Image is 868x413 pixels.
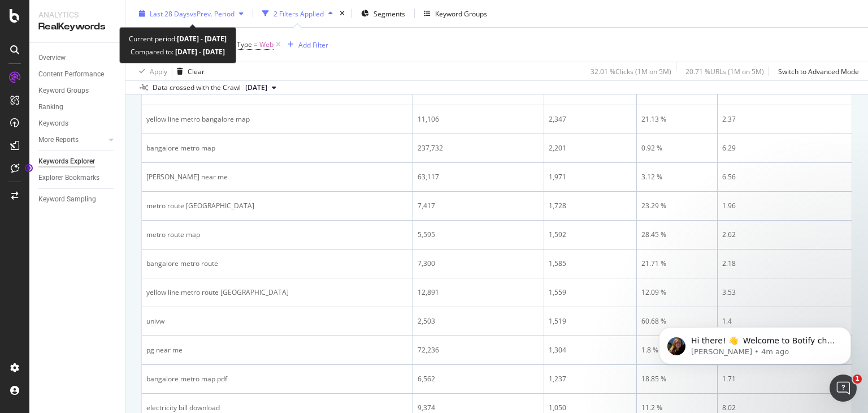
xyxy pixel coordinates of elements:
div: 60.68 % [641,316,713,326]
a: Keyword Sampling [38,193,117,205]
div: metro route [GEOGRAPHIC_DATA] [146,201,408,211]
div: bangalore metro map pdf [146,374,408,384]
div: electricity bill download [146,403,408,413]
a: More Reports [38,134,106,146]
div: yellow line metro route [GEOGRAPHIC_DATA] [146,287,408,298]
div: 2.37 [722,114,847,124]
div: Current period: [129,32,227,45]
div: Content Performance [38,68,104,80]
a: Ranking [38,101,117,113]
div: 6.56 [722,172,847,182]
div: 1,592 [549,230,632,240]
div: 1,559 [549,287,632,298]
div: 1,304 [549,345,632,355]
div: 2.62 [722,230,847,240]
span: Segments [374,8,405,18]
div: 12,891 [418,287,539,298]
iframe: Intercom live chat [830,375,857,402]
div: 11.2 % [641,403,713,413]
div: Apply [150,66,167,76]
div: 2 Filters Applied [274,8,324,18]
div: RealKeywords [38,20,116,33]
div: Clear [188,66,205,76]
div: Keyword Groups [435,8,487,18]
div: 1,971 [549,172,632,182]
div: bangalore metro route [146,259,408,269]
div: 0.92 % [641,143,713,153]
div: 1.8 % [641,345,713,355]
div: 2.18 [722,259,847,269]
iframe: Intercom notifications message [642,303,868,382]
span: vs Prev. Period [190,8,235,18]
div: 6,562 [418,374,539,384]
div: [PERSON_NAME] near me [146,172,408,182]
div: 8.02 [722,403,847,413]
button: Segments [357,5,410,23]
div: Compared to: [131,45,225,58]
div: Analytics [38,9,116,20]
div: 237,732 [418,143,539,153]
div: 20.71 % URLs ( 1M on 5M ) [685,66,764,76]
div: 2,347 [549,114,632,124]
button: Last 28 DaysvsPrev. Period [134,5,248,23]
div: metro route map [146,230,408,240]
div: 12.09 % [641,287,713,298]
div: Switch to Advanced Mode [778,66,859,76]
div: Explorer Bookmarks [38,172,99,184]
button: Add Filter [283,38,328,51]
div: 9,374 [418,403,539,413]
div: 1,728 [549,201,632,211]
div: Keyword Sampling [38,193,96,205]
div: yellow line metro bangalore map [146,114,408,124]
div: 6.29 [722,143,847,153]
a: Explorer Bookmarks [38,172,117,184]
a: Overview [38,52,117,64]
div: pg near me [146,345,408,355]
div: Add Filter [298,40,328,49]
div: Keywords [38,118,68,130]
div: univw [146,316,408,326]
div: 7,417 [418,201,539,211]
span: 2025 Mar. 3rd [245,83,267,93]
div: 7,300 [418,259,539,269]
button: Keyword Groups [419,5,492,23]
a: Content Performance [38,68,117,80]
div: 28.45 % [641,230,713,240]
div: 1,519 [549,316,632,326]
b: [DATE] - [DATE] [177,34,227,44]
span: = [254,40,258,49]
div: bangalore metro map [146,143,408,153]
div: 1,050 [549,403,632,413]
b: [DATE] - [DATE] [173,47,225,57]
a: Keywords [38,118,117,130]
div: 63,117 [418,172,539,182]
button: 2 Filters Applied [258,5,337,23]
div: 1.96 [722,201,847,211]
span: Last 28 Days [150,8,190,18]
div: Data crossed with the Crawl [153,83,241,93]
div: 5,595 [418,230,539,240]
div: times [337,8,347,19]
div: Keywords Explorer [38,156,95,167]
div: 72,236 [418,345,539,355]
div: 1,585 [549,259,632,269]
div: 1,237 [549,374,632,384]
div: 23.29 % [641,201,713,211]
div: 21.13 % [641,114,713,124]
div: Overview [38,52,66,64]
div: Keyword Groups [38,85,89,97]
a: Keyword Groups [38,85,117,97]
span: 1 [853,375,862,384]
div: 11,106 [418,114,539,124]
div: More Reports [38,134,79,146]
a: Keywords Explorer [38,156,117,167]
button: Clear [172,62,205,80]
div: Tooltip anchor [24,163,34,173]
div: Ranking [38,101,63,113]
div: 2,503 [418,316,539,326]
div: 32.01 % Clicks ( 1M on 5M ) [591,66,671,76]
